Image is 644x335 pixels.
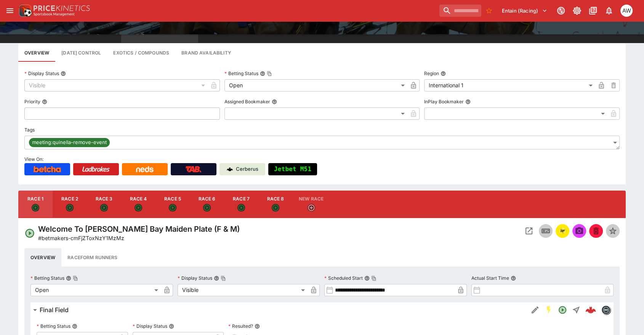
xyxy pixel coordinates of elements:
p: Resulted? [228,323,253,329]
button: Amanda Whitta [618,2,635,19]
svg: Open [24,228,35,239]
p: Region [424,70,439,77]
button: Configure each race specific details at once [55,43,107,62]
svg: Open [32,204,39,212]
button: Connected to PK [554,4,568,18]
button: Documentation [586,4,600,18]
button: Notifications [602,4,616,18]
button: Open [556,303,569,317]
div: betmakers [601,305,610,314]
button: Race 7 [224,191,258,218]
button: Betting Status [72,324,77,329]
button: New Race [293,191,330,218]
p: Cerberus [236,165,258,173]
div: Open [224,79,408,91]
button: Race 8 [258,191,293,218]
p: Actual Start Time [471,275,509,281]
input: search [439,5,481,17]
button: Actual Start Time [511,276,516,281]
button: Scheduled StartCopy To Clipboard [364,276,370,281]
button: racingform [556,224,569,238]
button: open drawer [3,4,17,18]
button: Race 3 [87,191,121,218]
button: Overview [24,248,61,266]
p: InPlay Bookmaker [424,98,464,105]
button: View and edit meeting dividends and compounds. [107,43,175,62]
button: SGM Enabled [542,303,556,317]
button: Straight [569,303,583,317]
button: Race 4 [121,191,155,218]
svg: Open [237,204,245,212]
img: Sportsbook Management [34,13,75,16]
h6: Final Field [40,306,69,314]
svg: Open [272,204,279,212]
div: Visible [24,79,208,91]
button: Edit Detail [528,303,542,317]
img: TabNZ [186,166,202,172]
p: Betting Status [30,275,64,281]
button: Race 2 [53,191,87,218]
button: Copy To Clipboard [371,276,376,281]
img: racingform.png [558,227,567,235]
button: Display Status [169,324,174,329]
button: Select Tenant [497,5,552,17]
img: PriceKinetics Logo [17,3,32,18]
button: Jetbet M51 [268,163,317,175]
p: Copy To Clipboard [38,234,124,242]
button: Configure brand availability for the meeting [175,43,237,62]
button: Inplay [539,224,553,238]
button: Race 5 [155,191,190,218]
button: Copy To Clipboard [221,276,226,281]
button: Open Event [522,224,536,238]
div: basic tabs example [24,248,620,266]
img: logo-cerberus--red.svg [585,305,596,315]
span: Mark an event as closed and abandoned. [589,226,603,234]
svg: Open [203,204,211,212]
button: Toggle light/dark mode [570,4,584,18]
button: InPlay Bookmaker [465,99,471,104]
p: Tags [24,127,35,133]
p: Betting Status [224,70,258,77]
button: Resulted? [255,324,260,329]
button: Copy To Clipboard [267,71,272,76]
a: e0fde284-bbe8-42b2-a593-2b2f9a3e77f1 [583,302,598,317]
p: Display Status [133,323,167,329]
svg: Open [135,204,142,212]
div: e0fde284-bbe8-42b2-a593-2b2f9a3e77f1 [585,305,596,315]
svg: Open [169,204,176,212]
img: Betcha [34,166,61,172]
p: Display Status [178,275,212,281]
p: Display Status [24,70,59,77]
button: Set Featured Event [606,224,620,238]
button: Priority [42,99,47,104]
span: meeting:quinella-remove-event [29,139,110,146]
a: Cerberus [219,163,265,175]
img: Ladbrokes [82,166,110,172]
button: Copy To Clipboard [73,276,78,281]
p: Priority [24,98,40,105]
div: Visible [178,284,308,296]
button: Raceform Runners [61,248,123,266]
p: Betting Status [37,323,70,329]
button: Region [441,71,446,76]
img: Neds [136,166,153,172]
button: Display Status [61,71,66,76]
button: Betting StatusCopy To Clipboard [260,71,265,76]
span: View On: [24,156,43,162]
img: Cerberus [227,166,233,172]
button: Final FieldEdit DetailSGM EnabledOpenStraighte0fde284-bbe8-42b2-a593-2b2f9a3e77f1betmakers [30,302,614,317]
svg: Open [100,204,108,212]
button: Display StatusCopy To Clipboard [214,276,219,281]
p: Scheduled Start [324,275,363,281]
img: betmakers [602,306,610,314]
div: International 1 [424,79,595,91]
div: Amanda Whitta [620,5,633,17]
button: No Bookmarks [483,5,495,17]
span: Send Snapshot [572,224,586,238]
div: Open [30,284,161,296]
button: Race 1 [18,191,53,218]
div: racingform [558,226,567,236]
h4: Welcome To [PERSON_NAME] Bay Maiden Plate (F & M) [38,224,240,234]
button: Race 6 [190,191,224,218]
button: Assigned Bookmaker [272,99,277,104]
